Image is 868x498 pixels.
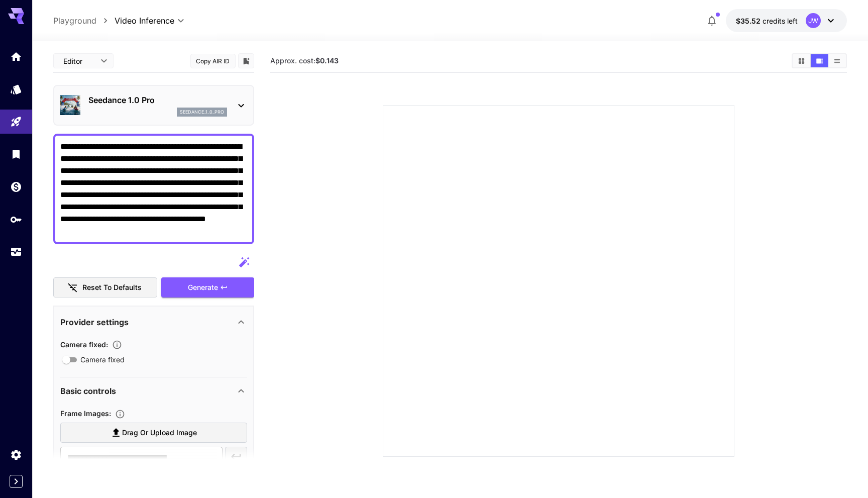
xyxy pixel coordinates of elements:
[315,56,339,65] b: $0.143
[60,409,111,418] span: Frame Images :
[122,427,197,439] span: Drag or upload image
[88,94,227,106] p: Seedance 1.0 Pro
[60,310,247,334] div: Provider settings
[828,54,846,67] button: Show media in list view
[60,316,129,328] p: Provider settings
[10,180,22,193] div: Wallet
[60,90,247,121] div: Seedance 1.0 Proseedance_1_0_pro
[811,54,828,67] button: Show media in video view
[10,50,22,63] div: Home
[190,54,236,68] button: Copy AIR ID
[10,148,22,160] div: Library
[270,56,339,65] span: Approx. cost:
[60,379,247,403] div: Basic controls
[793,54,810,67] button: Show media in grid view
[60,340,108,349] span: Camera fixed :
[10,246,22,258] div: Usage
[806,13,821,28] div: JW
[10,213,22,226] div: API Keys
[80,354,125,365] span: Camera fixed
[726,9,847,32] button: $35.51668JW
[115,15,174,27] span: Video Inference
[161,277,254,298] button: Generate
[53,15,115,27] nav: breadcrumb
[53,15,96,27] a: Playground
[242,55,251,67] button: Add to library
[10,448,22,461] div: Settings
[10,116,22,128] div: Playground
[736,16,798,26] div: $35.51668
[63,56,94,66] span: Editor
[60,423,247,443] label: Drag or upload image
[763,17,798,25] span: credits left
[188,281,218,294] span: Generate
[10,475,23,488] button: Expand sidebar
[792,53,847,68] div: Show media in grid viewShow media in video viewShow media in list view
[180,109,224,116] p: seedance_1_0_pro
[10,83,22,95] div: Models
[53,277,158,298] button: Reset to defaults
[60,385,116,397] p: Basic controls
[736,17,763,25] span: $35.52
[111,409,129,419] button: Upload frame images.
